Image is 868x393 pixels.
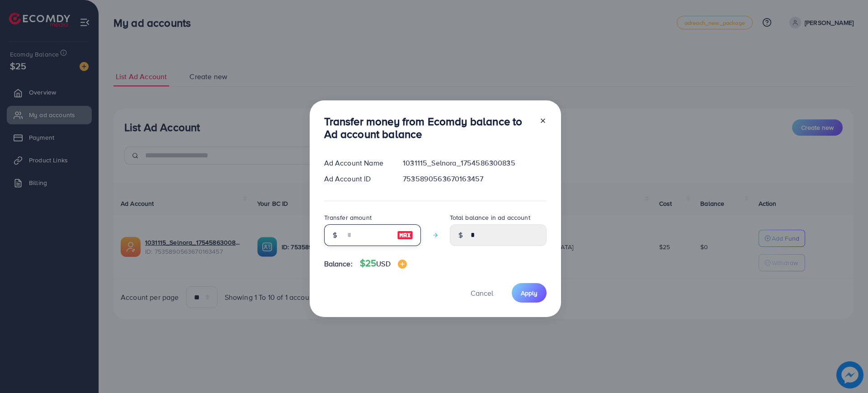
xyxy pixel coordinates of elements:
h4: $25 [360,258,407,269]
span: Cancel [471,288,493,298]
span: USD [376,259,390,269]
button: Cancel [459,283,505,303]
img: image [398,260,407,269]
label: Total balance in ad account [450,213,530,222]
div: Ad Account Name [317,158,396,168]
h3: Transfer money from Ecomdy balance to Ad account balance [324,115,532,141]
div: 7535890563670163457 [396,174,553,184]
label: Transfer amount [324,213,372,222]
span: Apply [521,289,538,298]
div: Ad Account ID [317,174,396,184]
span: Balance: [324,259,353,269]
img: image [397,230,413,241]
div: 1031115_Selnora_1754586300835 [396,158,553,168]
button: Apply [512,283,547,303]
